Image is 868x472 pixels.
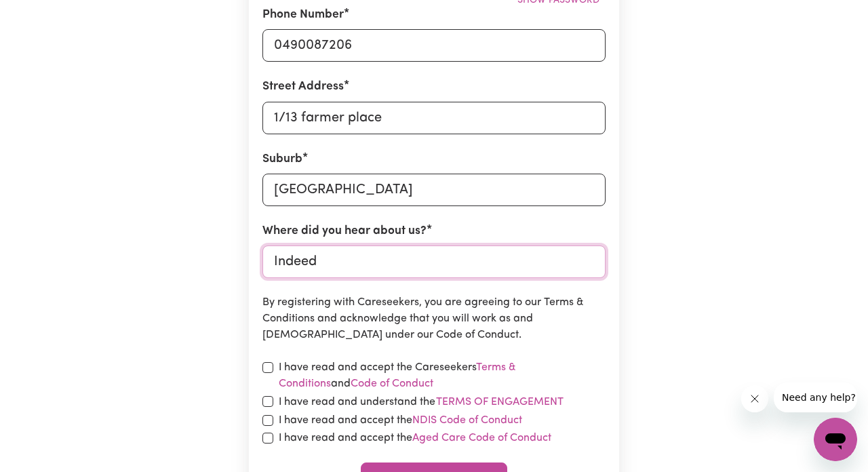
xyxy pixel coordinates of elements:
[262,174,606,206] input: e.g. North Bondi, New South Wales
[262,151,302,168] label: Suburb
[279,430,551,446] label: I have read and accept the
[262,6,344,24] label: Phone Number
[262,222,427,240] label: Where did you hear about us?
[262,245,606,278] input: e.g. Google, word of mouth etc.
[279,359,606,392] label: I have read and accept the Careseekers and
[262,29,606,62] input: e.g. 0412 345 678
[412,433,551,444] a: Aged Care Code of Conduct
[262,102,606,134] input: e.g. 221B Victoria St
[351,378,433,389] a: Code of Conduct
[262,294,606,343] p: By registering with Careseekers, you are agreeing to our Terms & Conditions and acknowledge that ...
[279,412,522,429] label: I have read and accept the
[279,393,564,411] label: I have read and understand the
[741,385,768,412] iframe: Close message
[814,418,857,461] iframe: Button to launch messaging window
[262,78,344,96] label: Street Address
[435,393,564,411] button: I have read and understand the
[412,415,522,426] a: NDIS Code of Conduct
[774,382,857,412] iframe: Message from company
